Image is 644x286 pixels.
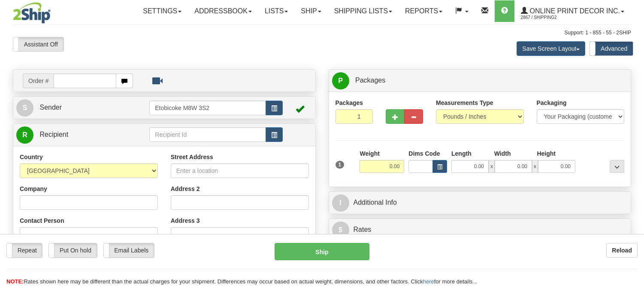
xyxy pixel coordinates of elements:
label: Dims Code [408,149,440,158]
span: S [16,99,33,117]
a: P Packages [332,72,628,89]
div: ... [610,160,624,173]
label: Advanced [590,42,633,55]
label: Weight [360,149,379,158]
a: Ship [294,0,327,22]
label: Length [451,149,472,158]
label: Height [537,149,556,158]
a: S Sender [16,99,149,117]
label: Width [494,149,511,158]
span: Order # [23,74,54,88]
label: Company [20,185,47,193]
span: x [489,160,495,173]
a: Reports [399,0,449,22]
span: P [332,72,349,89]
input: Enter a location [171,163,309,178]
span: Sender [39,104,62,111]
label: Repeat [7,243,42,257]
span: x [532,160,538,173]
label: Country [20,153,43,161]
span: $ [332,221,349,239]
span: Online Print Decor Inc. [528,7,620,15]
input: Sender Id [149,101,266,115]
a: IAdditional Info [332,194,628,212]
span: Packages [355,77,385,84]
label: Measurements Type [436,98,493,107]
b: Reload [612,247,632,254]
label: Packages [336,98,363,107]
label: Packaging [537,98,567,107]
div: Support: 1 - 855 - 55 - 2SHIP [13,29,631,37]
label: Put On hold [49,243,97,257]
label: Assistant Off [13,37,63,51]
label: Address 3 [171,216,200,225]
a: Lists [258,0,294,22]
label: Street Address [171,153,213,161]
a: Addressbook [188,0,258,22]
label: Contact Person [20,216,64,225]
input: Recipient Id [149,127,266,142]
span: Recipient [39,131,68,138]
span: NOTE: [6,278,24,285]
a: Shipping lists [328,0,399,22]
span: 1 [336,161,345,169]
span: 2867 / Shipping2 [521,13,585,22]
label: Address 2 [171,185,200,193]
label: Email Labels [104,243,154,257]
button: Reload [606,243,638,258]
button: Ship [275,243,369,260]
img: logo2867.jpg [13,2,51,24]
a: $Rates [332,221,628,239]
a: Settings [136,0,188,22]
a: here [423,278,434,285]
span: I [332,194,349,212]
span: R [16,126,33,144]
button: Save Screen Layout [517,41,585,56]
a: R Recipient [16,126,135,144]
a: Online Print Decor Inc. 2867 / Shipping2 [514,0,631,22]
iframe: chat widget [624,99,643,187]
